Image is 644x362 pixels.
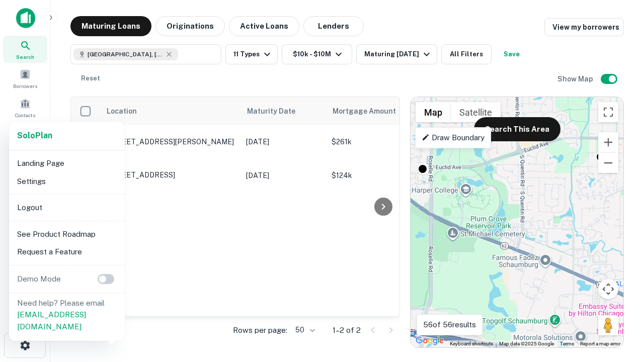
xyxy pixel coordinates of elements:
[13,154,121,172] li: Landing Page
[13,225,121,243] li: See Product Roadmap
[17,131,52,140] strong: Solo Plan
[13,243,121,261] li: Request a Feature
[13,172,121,191] li: Settings
[17,130,52,142] a: SoloPlan
[17,297,117,333] p: Need help? Please email
[594,282,644,330] iframe: Chat Widget
[13,199,121,217] li: Logout
[13,273,65,285] p: Demo Mode
[17,310,86,331] a: [EMAIL_ADDRESS][DOMAIN_NAME]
